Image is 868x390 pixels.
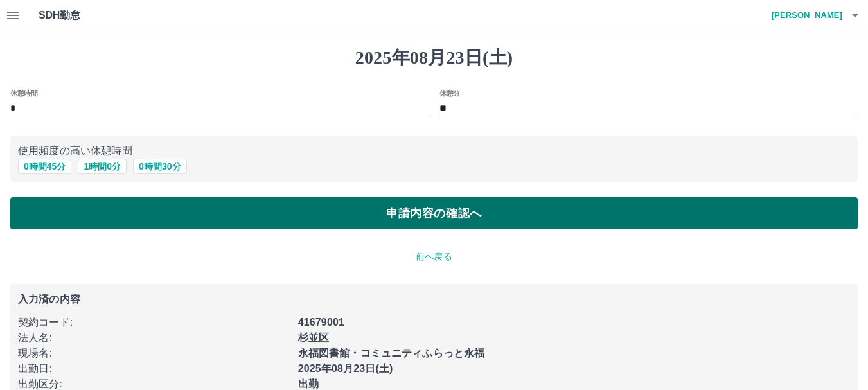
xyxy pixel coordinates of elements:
[298,363,393,374] b: 2025年08月23日(土)
[133,159,186,174] button: 0時間30分
[18,143,850,159] p: 使用頻度の高い休憩時間
[18,361,290,377] p: 出勤日 :
[10,88,37,98] label: 休憩時間
[18,159,71,174] button: 0時間45分
[10,250,858,263] p: 前へ戻る
[18,346,290,361] p: 現場名 :
[10,197,858,229] button: 申請内容の確認へ
[298,317,344,328] b: 41679001
[78,159,127,174] button: 1時間0分
[10,47,858,69] h1: 2025年08月23日(土)
[298,332,329,343] b: 杉並区
[439,88,460,98] label: 休憩分
[18,294,850,305] p: 入力済の内容
[298,348,485,359] b: 永福図書館・コミュニティふらっと永福
[18,315,290,330] p: 契約コード :
[298,378,319,389] b: 出勤
[18,330,290,346] p: 法人名 :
